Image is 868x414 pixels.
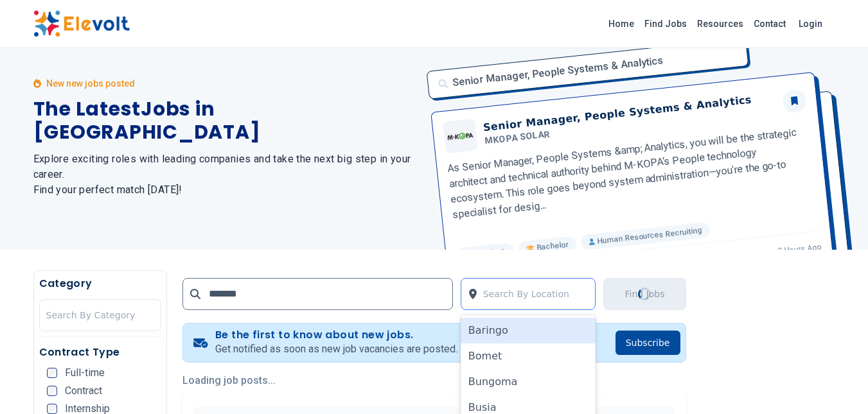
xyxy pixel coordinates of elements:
input: Contract [47,386,57,396]
a: Home [603,13,639,34]
h5: Category [39,276,161,291]
div: Bungoma [461,369,596,395]
input: Full-time [47,368,57,378]
a: Find Jobs [639,13,692,34]
a: Resources [692,13,748,34]
h4: Be the first to know about new jobs. [215,329,457,341]
a: Contact [748,13,791,34]
p: Get notified as soon as new job vacancies are posted. [215,341,457,357]
input: Internship [47,404,57,414]
div: Baringo [461,318,596,343]
h1: The Latest Jobs in [GEOGRAPHIC_DATA] [33,98,419,144]
div: Loading... [636,286,653,302]
span: Internship [65,404,110,414]
iframe: Chat Widget [804,352,868,414]
p: Loading job posts... [182,373,686,388]
a: Login [791,11,830,37]
span: Full-time [65,368,105,378]
span: Contract [65,386,102,396]
button: Find JobsLoading... [603,278,686,310]
button: Subscribe [616,331,680,355]
div: Bomet [461,343,596,369]
h5: Contract Type [39,345,161,360]
p: New new jobs posted [46,77,135,90]
h2: Explore exciting roles with leading companies and take the next big step in your career. Find you... [33,151,419,198]
img: Elevolt [33,10,130,37]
